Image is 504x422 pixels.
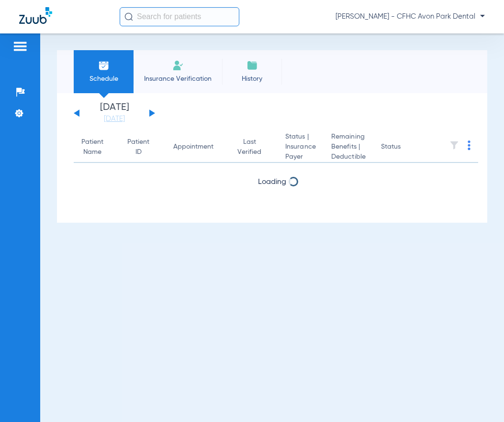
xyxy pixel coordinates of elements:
div: Appointment [173,142,222,152]
a: [DATE] [86,114,143,124]
span: [PERSON_NAME] - CFHC Avon Park Dental [336,12,485,22]
span: Deductible [331,152,366,162]
img: hamburger-icon [12,41,28,52]
div: Patient ID [127,137,158,157]
img: Search Icon [124,12,133,21]
th: Remaining Benefits | [324,132,373,163]
span: Insurance Payer [285,142,316,162]
img: Manual Insurance Verification [172,60,184,71]
th: Status [373,132,438,163]
div: Last Verified [237,137,261,157]
span: Loading [258,204,286,211]
div: Patient Name [81,137,103,157]
span: History [229,74,275,84]
div: Appointment [173,142,213,152]
span: Insurance Verification [141,74,215,84]
div: Patient ID [127,137,149,157]
th: Status | [278,132,324,163]
img: Zuub Logo [19,7,52,24]
div: Patient Name [81,137,112,157]
img: Schedule [98,60,110,71]
img: filter.svg [449,141,459,150]
img: group-dot-blue.svg [468,141,470,150]
div: Last Verified [237,137,270,157]
li: [DATE] [86,103,143,124]
span: Schedule [81,74,126,84]
span: Loading [258,178,286,186]
input: Search for patients [120,7,239,26]
img: History [246,60,258,71]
